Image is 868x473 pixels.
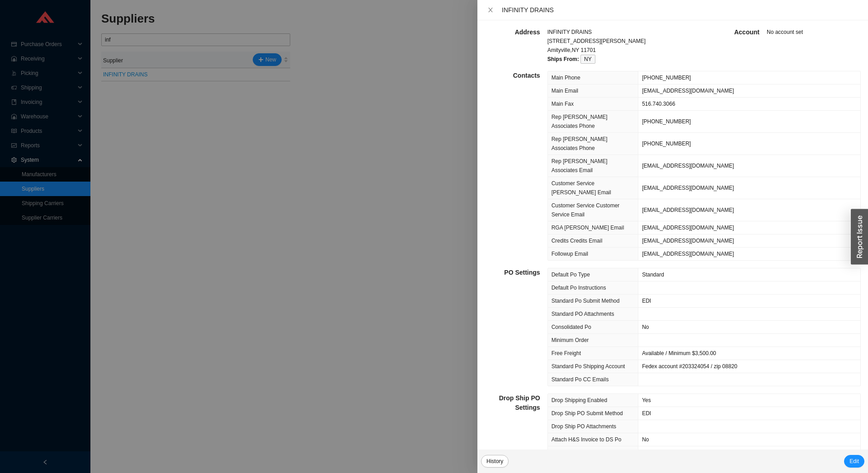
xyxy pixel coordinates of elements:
[552,272,590,278] span: Default Po Type
[552,225,624,231] span: RGA [PERSON_NAME] Email
[552,397,607,403] span: Drop Shipping Enabled
[642,251,734,257] span: [EMAIL_ADDRESS][DOMAIN_NAME]
[642,225,734,231] span: [EMAIL_ADDRESS][DOMAIN_NAME]
[642,207,734,213] span: [EMAIL_ADDRESS][DOMAIN_NAME]
[552,251,588,257] span: Followup Email
[552,410,623,417] span: Drop Ship PO Submit Method
[552,114,608,129] span: Rep [PERSON_NAME] Associates Phone
[552,75,580,81] span: Main Phone
[485,28,540,37] h5: Address
[844,455,864,468] button: Edit
[552,180,611,196] span: Customer Service [PERSON_NAME] Email
[642,363,737,370] span: Fedex account #203324054 / zip 08820
[642,397,651,403] span: Yes
[642,272,664,278] span: Standard
[481,455,509,468] button: History
[552,285,606,291] span: Default Po Instructions
[642,324,649,330] span: No
[487,7,494,13] span: close
[552,423,616,430] span: Drop Ship PO Attachments
[642,118,691,125] span: [PHONE_NUMBER]
[642,101,675,107] span: 516.740.3066
[642,238,734,244] span: [EMAIL_ADDRESS][DOMAIN_NAME]
[552,311,614,317] span: Standard PO Attachments
[552,238,603,244] span: Credits Credits Email
[849,457,859,466] span: Edit
[642,436,649,443] span: No
[552,202,620,218] span: Customer Service Customer Service Email
[552,324,591,330] span: Consolidated Po
[642,163,734,169] span: [EMAIL_ADDRESS][DOMAIN_NAME]
[485,393,540,412] h5: Drop Ship PO Settings
[485,6,496,14] button: Close
[486,457,503,466] span: History
[580,55,595,64] span: NY
[642,298,651,304] span: EDI
[552,298,620,304] span: Standard Po Submit Method
[485,268,540,277] h5: PO Settings
[642,140,691,147] span: [PHONE_NUMBER]
[547,28,704,37] div: INFINITY DRAINS
[642,350,716,356] span: Available / Minimum $3,500.00
[552,363,625,370] span: Standard Po Shipping Account
[485,71,540,80] h5: Contacts
[552,376,609,383] span: Standard Po CC Emails
[552,436,622,443] span: Attach H&S Invoice to DS Po
[547,56,579,62] strong: Ships From:
[642,75,691,81] span: [PHONE_NUMBER]
[767,28,861,64] div: No account set
[552,350,581,356] span: Free Freight
[552,136,608,151] span: Rep [PERSON_NAME] Associates Phone
[642,88,734,94] span: [EMAIL_ADDRESS][DOMAIN_NAME]
[642,410,651,417] span: EDI
[704,28,759,37] h5: Account
[547,37,704,46] div: [STREET_ADDRESS][PERSON_NAME]
[547,46,704,55] div: Amityville , NY 11701
[552,158,608,173] span: Rep [PERSON_NAME] Associates Email
[552,88,578,94] span: Main Email
[502,5,861,15] div: INFINITY DRAINS
[552,337,589,343] span: Minimum Order
[642,185,734,191] span: [EMAIL_ADDRESS][DOMAIN_NAME]
[552,101,574,107] span: Main Fax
